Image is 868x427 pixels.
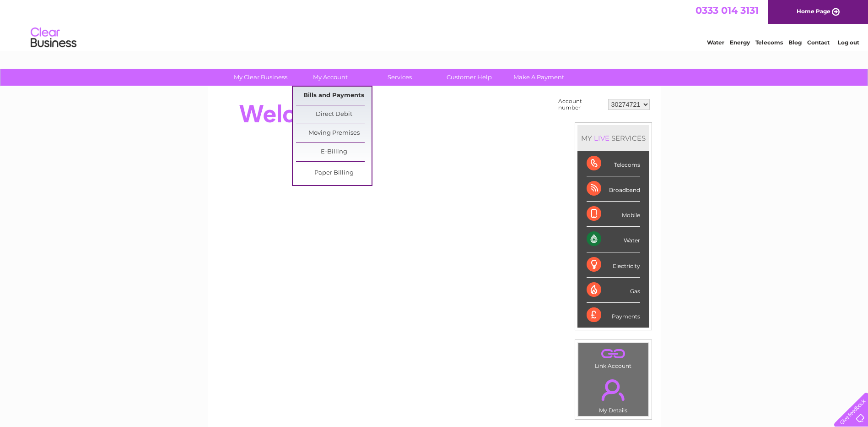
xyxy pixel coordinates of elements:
[587,176,640,202] div: Broadband
[587,303,640,328] div: Payments
[296,143,372,161] a: E-Billing
[587,252,640,278] div: Electricity
[587,202,640,227] div: Mobile
[296,87,372,105] a: Bills and Payments
[296,164,372,182] a: Paper Billing
[578,343,649,372] td: Link Account
[501,69,577,86] a: Make A Payment
[587,227,640,252] div: Water
[807,39,830,46] a: Contact
[577,125,649,151] div: MY SERVICES
[223,69,298,86] a: My Clear Business
[707,39,724,46] a: Water
[296,105,372,124] a: Direct Debit
[592,134,611,142] div: LIVE
[730,39,750,46] a: Energy
[581,345,646,361] a: .
[296,124,372,142] a: Moving Premises
[587,278,640,303] div: Gas
[362,69,437,86] a: Services
[695,5,759,16] a: 0333 014 3131
[581,374,646,406] a: .
[578,372,649,416] td: My Details
[556,96,606,113] td: Account number
[218,5,651,44] div: Clear Business is a trading name of Verastar Limited (registered in [GEOGRAPHIC_DATA] No. 3667643...
[838,39,859,46] a: Log out
[755,39,783,46] a: Telecoms
[788,39,802,46] a: Blog
[292,69,368,86] a: My Account
[587,151,640,176] div: Telecoms
[431,69,507,86] a: Customer Help
[30,24,77,52] img: logo.png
